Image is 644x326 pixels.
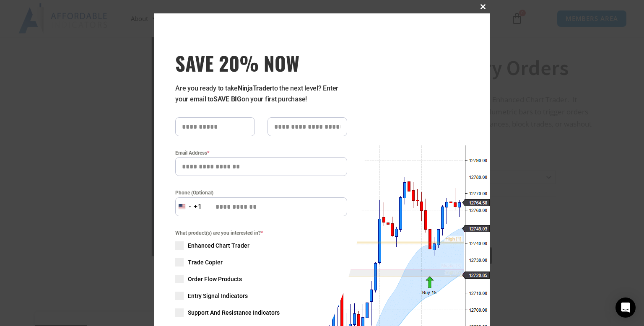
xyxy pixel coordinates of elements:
[188,258,223,266] span: Trade Copier
[175,229,347,237] span: What product(s) are you interested in?
[213,95,241,103] strong: SAVE BIG
[615,298,636,318] div: Open Intercom Messenger
[188,241,249,250] span: Enhanced Chart Trader
[188,275,242,283] span: Order Flow Products
[175,241,347,250] label: Enhanced Chart Trader
[188,292,248,300] span: Entry Signal Indicators
[194,202,202,212] div: +1
[175,51,347,75] h3: SAVE 20% NOW
[175,83,347,105] p: Are you ready to take to the next level? Enter your email to on your first purchase!
[175,149,347,157] label: Email Address
[175,275,347,283] label: Order Flow Products
[175,292,347,300] label: Entry Signal Indicators
[175,258,347,266] label: Trade Copier
[175,308,347,317] label: Support And Resistance Indicators
[175,197,202,216] button: Selected country
[188,308,280,317] span: Support And Resistance Indicators
[175,189,347,197] label: Phone (Optional)
[238,84,272,92] strong: NinjaTrader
